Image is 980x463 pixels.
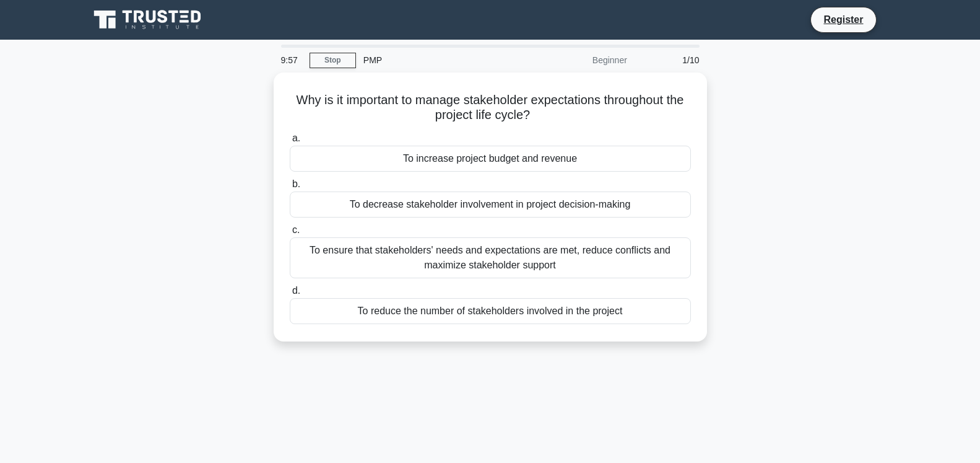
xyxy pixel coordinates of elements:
[356,48,526,73] div: PMP
[288,92,692,123] h5: Why is it important to manage stakeholder expectations throughout the project life cycle?
[290,298,691,324] div: To reduce the number of stakeholders involved in the project
[274,48,310,73] div: 9:57
[635,48,707,73] div: 1/10
[292,179,300,189] span: b.
[292,224,300,235] span: c.
[816,12,870,27] a: Register
[290,237,691,278] div: To ensure that stakeholders' needs and expectations are met, reduce conflicts and maximize stakeh...
[310,53,356,68] a: Stop
[526,48,635,73] div: Beginner
[292,285,300,296] span: d.
[290,192,691,218] div: To decrease stakeholder involvement in project decision-making
[292,133,300,143] span: a.
[290,146,691,172] div: To increase project budget and revenue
